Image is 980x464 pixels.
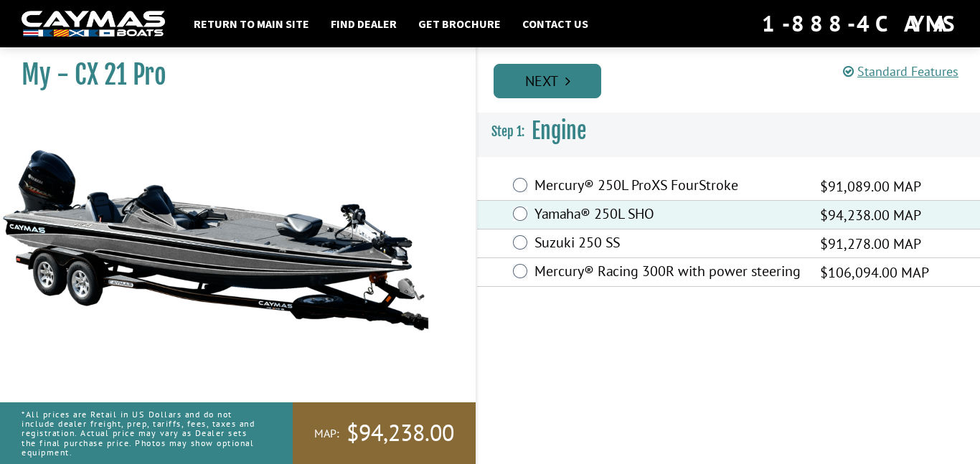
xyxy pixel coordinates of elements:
a: Get Brochure [411,14,508,33]
h3: Engine [477,105,980,158]
span: $94,238.00 [347,418,454,448]
div: 1-888-4CAYMAS [762,8,958,39]
a: Next [494,64,601,98]
span: $91,278.00 MAP [820,233,921,255]
a: Standard Features [843,63,958,80]
label: Mercury® Racing 300R with power steering [534,262,802,283]
h1: My - CX 21 Pro [22,59,440,91]
span: $106,094.00 MAP [820,262,929,283]
img: white-logo-c9c8dbefe5ff5ceceb0f0178aa75bf4bb51f6bca0971e226c86eb53dfe498488.png [22,11,165,37]
span: $91,089.00 MAP [820,176,921,197]
ul: Pagination [490,62,980,98]
span: MAP: [314,426,339,441]
a: Contact Us [515,14,595,33]
a: MAP:$94,238.00 [293,402,476,464]
label: Mercury® 250L ProXS FourStroke [534,176,802,197]
a: Return to main site [187,14,316,33]
a: Find Dealer [324,14,404,33]
span: $94,238.00 MAP [820,204,921,226]
p: *All prices are Retail in US Dollars and do not include dealer freight, prep, tariffs, fees, taxe... [22,402,260,464]
label: Yamaha® 250L SHO [534,205,802,226]
label: Suzuki 250 SS [534,234,802,255]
